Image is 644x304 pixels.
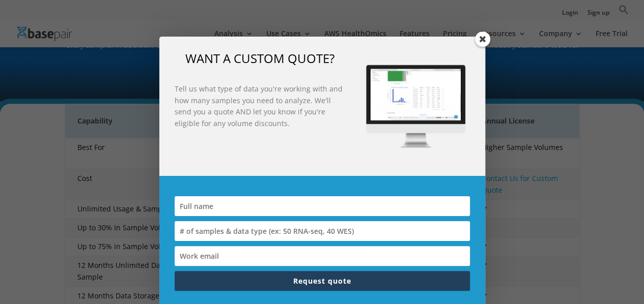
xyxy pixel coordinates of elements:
input: # of samples & data type (ex: 50 RNA-seq, 40 WES) [175,221,470,241]
span: WANT A CUSTOM QUOTE? [185,50,334,67]
input: Full name [175,196,470,216]
iframe: To enrich screen reader interactions, please activate Accessibility in Grammarly extension settings [434,82,638,259]
button: Request quote [175,271,470,291]
strong: Tell us what type of data you're working with and how many samples you need to analyze. We'll sen... [175,84,343,128]
span: Request quote [293,276,351,286]
input: Work email [175,246,470,266]
iframe: Drift Widget Chat Controller [593,253,632,292]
